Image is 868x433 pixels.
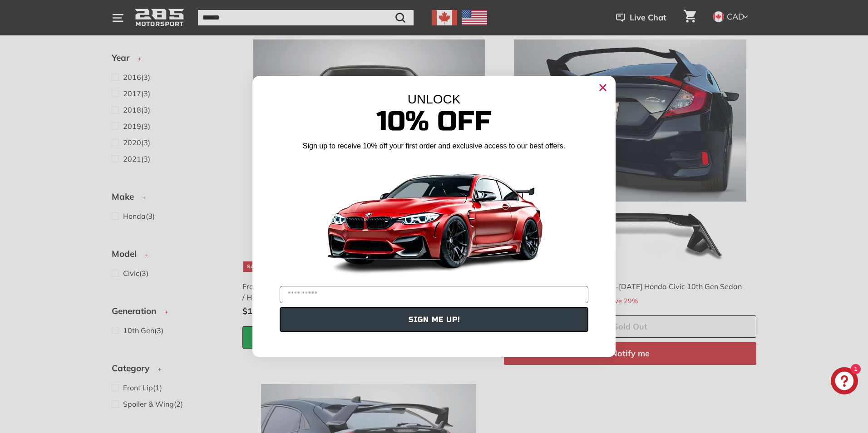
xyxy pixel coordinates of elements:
[280,286,588,303] input: YOUR EMAIL
[376,105,492,138] span: 10% Off
[280,307,588,332] button: SIGN ME UP!
[303,142,565,150] span: Sign up to receive 10% off your first order and exclusive access to our best offers.
[828,367,861,397] inbox-online-store-chat: Shopify online store chat
[408,92,461,106] span: UNLOCK
[321,155,547,282] img: Banner showing BMW 4 Series Body kit
[596,80,610,95] button: Close dialog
